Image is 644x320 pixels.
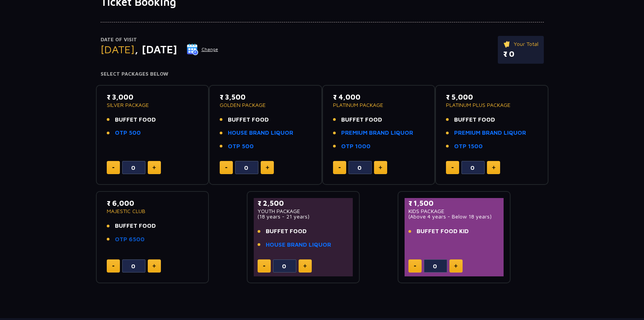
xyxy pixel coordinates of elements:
[408,198,500,208] p: ₹ 1,500
[228,115,269,124] span: BUFFET FOOD
[263,266,265,267] img: minus
[258,214,349,219] p: (18 years - 21 years)
[152,166,156,169] img: plus
[341,115,382,124] span: BUFFET FOOD
[454,264,458,268] img: plus
[112,266,114,267] img: minus
[414,266,416,267] img: minus
[115,115,156,124] span: BUFFET FOOD
[225,167,227,168] img: minus
[101,43,135,56] span: [DATE]
[107,208,198,214] p: MAJESTIC CLUB
[454,115,495,124] span: BUFFET FOOD
[115,235,145,244] a: OTP 6500
[503,40,538,48] p: Your Total
[379,166,382,169] img: plus
[338,167,341,168] img: minus
[446,102,538,108] p: PLATINUM PLUS PACKAGE
[408,214,500,219] p: (Above 4 years - Below 18 years)
[454,142,483,151] a: OTP 1500
[503,40,511,48] img: ticket
[266,166,269,169] img: plus
[266,227,307,236] span: BUFFET FOOD
[115,129,141,137] a: OTP 500
[186,43,219,56] button: Change
[333,102,425,108] p: PLATINUM PACKAGE
[451,167,454,168] img: minus
[408,208,500,214] p: KIDS PACKAGE
[258,208,349,214] p: YOUTH PACKAGE
[228,129,293,137] a: HOUSE BRAND LIQUOR
[152,264,156,268] img: plus
[258,198,349,208] p: ₹ 2,500
[266,240,331,249] a: HOUSE BRAND LIQUOR
[303,264,307,268] img: plus
[107,198,198,208] p: ₹ 6,000
[417,227,469,236] span: BUFFET FOOD KID
[101,36,219,44] p: Date of Visit
[446,92,538,102] p: ₹ 5,000
[220,92,311,102] p: ₹ 3,500
[228,142,254,151] a: OTP 500
[454,129,526,137] a: PREMIUM BRAND LIQUOR
[341,142,371,151] a: OTP 1000
[492,166,495,169] img: plus
[333,92,425,102] p: ₹ 4,000
[220,102,311,108] p: GOLDEN PACKAGE
[135,43,177,56] span: , [DATE]
[341,129,413,137] a: PREMIUM BRAND LIQUOR
[503,48,538,60] p: ₹ 0
[107,92,198,102] p: ₹ 3,000
[101,71,544,77] h4: Select Packages Below
[115,222,156,230] span: BUFFET FOOD
[112,167,114,168] img: minus
[107,102,198,108] p: SILVER PACKAGE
